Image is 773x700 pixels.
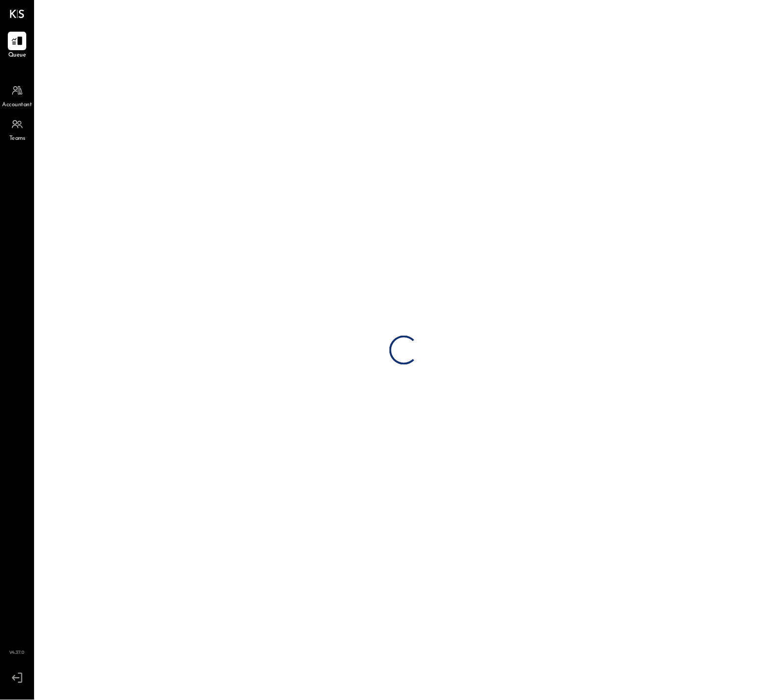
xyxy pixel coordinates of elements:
a: Accountant [0,81,34,110]
a: Queue [0,32,34,60]
a: Teams [0,115,34,143]
span: Queue [8,51,26,60]
span: Accountant [2,101,32,110]
span: Teams [9,134,25,143]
